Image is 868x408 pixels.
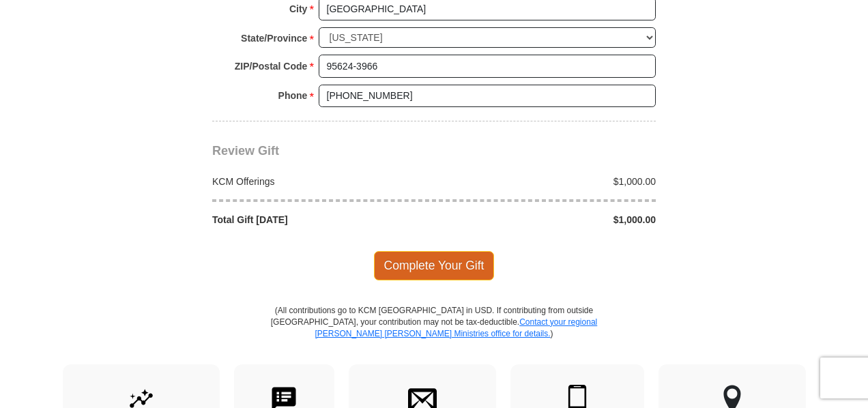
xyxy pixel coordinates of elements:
[235,57,308,76] strong: ZIP/Postal Code
[270,305,598,364] p: (All contributions go to KCM [GEOGRAPHIC_DATA] in USD. If contributing from outside [GEOGRAPHIC_D...
[241,29,307,48] strong: State/Province
[205,175,435,188] div: KCM Offerings
[205,213,435,227] div: Total Gift [DATE]
[374,251,495,280] span: Complete Your Gift
[278,86,308,105] strong: Phone
[212,144,279,158] span: Review Gift
[315,317,597,338] a: Contact your regional [PERSON_NAME] [PERSON_NAME] Ministries office for details.
[434,213,663,227] div: $1,000.00
[434,175,663,188] div: $1,000.00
